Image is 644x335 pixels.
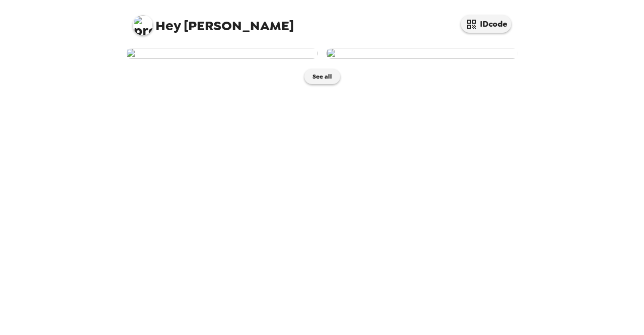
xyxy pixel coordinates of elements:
[155,17,181,35] span: Hey
[133,10,294,33] span: [PERSON_NAME]
[126,48,318,59] img: user-270092
[461,15,511,33] button: IDcode
[304,69,340,84] button: See all
[326,48,518,59] img: user-270091
[133,15,153,35] img: profile pic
